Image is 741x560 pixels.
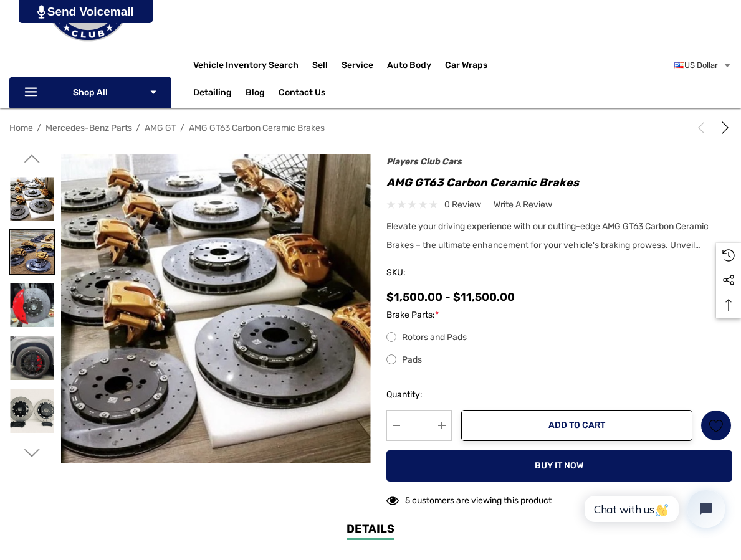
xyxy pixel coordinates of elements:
[386,173,732,192] h1: AMG GT63 Carbon Ceramic Brakes
[461,410,692,441] button: Add to Cart
[494,199,552,211] span: Write a Review
[722,274,735,287] svg: Social Media
[193,87,232,101] span: Detailing
[9,117,732,139] nav: Breadcrumb
[386,156,462,167] a: Players Club Cars
[193,60,299,74] a: Vehicle Inventory Search
[10,336,54,380] img: AMG GT63 Carbon Ceramic Brakes
[246,87,265,101] a: Blog
[149,88,158,97] svg: Icon Arrow Down
[386,221,709,250] span: Elevate your driving experience with our cutting-edge AMG GT63 Carbon Ceramic Brakes – the ultima...
[714,121,732,134] a: Next
[189,123,325,133] a: AMG GT63 Carbon Ceramic Brakes
[494,197,552,212] a: Write a Review
[695,121,712,134] a: Previous
[9,123,33,133] a: Home
[386,308,732,323] label: Brake Parts:
[387,60,431,74] span: Auto Body
[9,77,171,108] p: Shop All
[312,53,342,78] a: Sell
[386,290,515,304] span: $1,500.00 - $11,500.00
[445,53,501,78] a: Car Wraps
[386,489,552,508] div: 5 customers are viewing this product
[10,230,54,274] img: AMG GT63 Carbon Ceramic Brakes
[716,299,741,311] svg: Top
[386,330,732,345] label: Rotors and Pads
[23,85,42,100] svg: Icon Line
[571,480,735,538] iframe: Tidio Chat
[45,123,132,133] a: Mercedes-Benz Parts
[10,177,54,221] img: AMG GT63 Carbon Ceramic Brakes
[386,353,732,368] label: Pads
[342,60,373,74] span: Service
[342,53,387,78] a: Service
[674,53,732,78] a: USD
[24,151,40,166] svg: Go to slide 1 of 4
[386,387,452,402] label: Quantity:
[312,60,328,74] span: Sell
[24,445,40,461] svg: Go to slide 3 of 4
[279,87,325,101] a: Contact Us
[10,283,54,327] img: AMG GT63 Carbon Ceramic Brakes
[386,450,732,482] button: Buy it now
[387,53,445,78] a: Auto Body
[347,521,394,540] a: Details
[445,60,487,74] span: Car Wraps
[193,80,246,105] a: Detailing
[145,123,176,133] a: AMG GT
[722,249,735,262] svg: Recently Viewed
[10,389,54,433] img: AMG GT63 Carbon Ceramic Brakes
[444,197,481,212] span: 0 review
[700,410,732,441] a: Wish List
[709,419,724,433] svg: Wish List
[386,264,449,282] span: SKU:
